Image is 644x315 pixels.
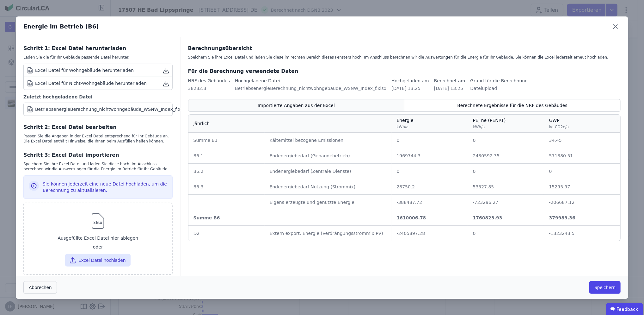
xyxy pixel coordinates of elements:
[235,85,386,91] div: BetriebsenergieBerechnung_nichtwohngebäude_WSNW_Index_f.xlsx
[391,78,429,84] div: Hochgeladen am
[188,67,621,75] div: Für die Berechnung verwendete Daten
[258,102,335,109] span: Importierte Angaben aus der Excel
[26,79,147,87] div: Excel Datei für Nicht-Wohngebäude herunterladen
[193,184,260,190] div: B6.3
[23,94,173,100] div: Zuletzt hochgeladene Datei
[549,200,575,205] span: -206687.12
[193,153,260,159] div: B6.1
[23,123,173,131] div: Schritt 2: Excel Datei bearbeiten
[193,168,260,174] div: B6.2
[549,184,570,189] span: 15295.97
[397,117,414,130] div: Energie
[188,45,621,52] div: Berechnungsübersicht
[473,153,500,158] span: 2430592.35
[473,200,499,205] span: -723296.27
[193,137,260,143] div: Summe B1
[470,78,528,84] div: Grund für die Berechnung
[188,85,230,91] div: 38232.3
[473,169,476,174] span: 0
[29,232,167,244] div: Ausgefüllte Excel Datei hier ablegen
[473,184,494,189] span: 53527.85
[549,153,573,158] span: 571380.51
[29,244,167,251] div: oder
[193,230,260,236] div: D2
[397,184,415,189] span: 28750.2
[23,55,173,60] div: Laden Sie die für Ihr Gebäude passende Datei herunter.
[473,117,506,130] div: PE, ne (PENRT)
[549,169,552,174] span: 0
[88,211,108,231] img: svg%3e
[549,117,569,130] div: GWP
[473,138,476,143] span: 0
[188,78,230,84] div: NRF des Gebäudes
[473,125,485,129] span: kWh/a
[457,102,567,109] span: Berechnete Ergebnisse für die NRF des Gebäudes
[549,125,569,129] span: kg CO2e/a
[270,200,354,205] span: Eigens erzeugte und genutzte Energie
[270,231,383,236] span: Extern export. Energie (Verdrängungsstrommix PV)
[397,231,425,236] span: -2405897.28
[23,45,173,52] div: Schritt 1: Excel Datei herunterladen
[549,138,562,143] span: 34.45
[397,138,400,143] span: 0
[473,231,476,236] span: 0
[270,184,356,189] span: Endenergiebedarf Nutzung (Strommix)
[235,78,386,84] div: Hochgeladene Datei
[23,151,173,159] div: Schritt 3: Excel Datei importieren
[270,169,351,174] span: Endenergiebedarf (Zentrale Dienste)
[24,64,172,77] a: Excel Datei für Wohngebäude herunterladen
[397,169,400,174] span: 0
[23,103,173,116] a: BetriebsenergieBerechnung_nichtwohngebäude_WSNW_Index_f.xlsx
[193,120,210,127] div: Jährlich
[23,281,57,294] button: Abbrechen
[391,85,429,91] div: [DATE] 13:25
[434,78,465,84] div: Berechnet am
[23,161,173,172] div: Speichern Sie ihre Excel Datei und laden Sie diese hoch. Im Anschluss berechnen wir die Auswertun...
[549,231,575,236] span: -1323243.5
[35,106,187,112] div: BetriebsenergieBerechnung_nichtwohngebäude_WSNW_Index_f.xlsx
[470,85,528,91] div: Dateiupload
[65,254,131,267] button: Excel Datei hochladen
[270,138,344,143] span: Kältemittel bezogene Emissionen
[397,153,421,158] span: 1969744.3
[397,125,409,129] span: kWh/a
[24,77,172,90] a: Excel Datei für Nicht-Wohngebäude herunterladen
[473,215,502,220] span: 1760823.93
[23,22,99,31] div: Energie im Betrieb (B6)
[23,134,173,144] div: Passen Sie die Angaben in der Excel Datei entsprechend für Ihr Gebäude an. Die Excel Datei enthäl...
[397,200,422,205] span: -388487.72
[434,85,465,91] div: [DATE] 13:25
[270,153,350,158] span: Endenergiebedarf (Gebäudebetrieb)
[43,181,167,193] div: Sie können jederzeit eine neue Datei hochladen, um die Berechnung zu aktualisieren.
[188,55,621,60] div: Speichern Sie ihre Excel Datei und laden Sie diese im rechten Bereich dieses Fensters hoch. Im An...
[589,281,621,294] button: Speichern
[549,215,575,220] span: 379989.36
[397,215,426,220] span: 1610006.78
[26,66,134,74] div: Excel Datei für Wohngebäude herunterladen
[193,215,260,221] div: Summe B6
